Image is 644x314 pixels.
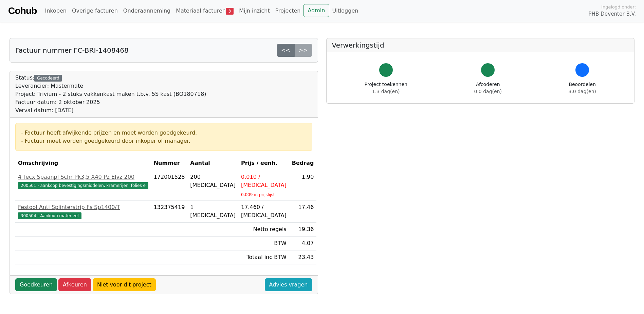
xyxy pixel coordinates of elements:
[241,203,287,220] div: 17.460 / [MEDICAL_DATA]
[42,4,69,18] a: Inkopen
[289,250,317,264] td: 23.43
[34,75,62,82] div: Gecodeerd
[18,173,148,181] div: 4 Tecx Spaanpl Schr Pk3,5 X40 Pz Elvz 200
[329,4,361,18] a: Uitloggen
[601,4,636,10] span: Ingelogd onder:
[238,156,289,170] th: Prijs / eenh.
[69,4,121,18] a: Overige facturen
[151,156,188,170] th: Nummer
[241,192,275,197] sub: 0.009 in prijslijst
[190,173,236,189] div: 200 [MEDICAL_DATA]
[236,4,273,18] a: Mijn inzicht
[289,200,317,223] td: 17.46
[21,129,307,137] div: - Factuur heeft afwijkende prijzen en moet worden goedgekeurd.
[15,82,206,90] div: Leverancier: Mastermate
[265,278,312,291] a: Advies vragen
[18,173,148,189] a: 4 Tecx Spaanpl Schr Pk3,5 X40 Pz Elvz 200200501 - aankoop bevestigingsmiddelen, kramerijen, folies e
[372,89,400,94] span: 1.3 dag(en)
[93,278,156,291] a: Niet voor dit project
[332,41,629,49] h5: Verwerkingstijd
[241,173,287,189] div: 0.010 / [MEDICAL_DATA]
[303,4,329,17] a: Admin
[474,81,502,95] div: Afcoderen
[58,278,91,291] a: Afkeuren
[15,74,206,115] div: Status:
[190,203,236,220] div: 1 [MEDICAL_DATA]
[474,89,502,94] span: 0.0 dag(en)
[273,4,303,18] a: Projecten
[226,8,234,15] span: 3
[151,170,188,200] td: 172001528
[18,182,148,189] span: 200501 - aankoop bevestigingsmiddelen, kramerijen, folies e
[15,46,129,54] h5: Factuur nummer FC-BRI-1408468
[289,237,317,250] td: 4.07
[588,10,636,18] span: PHB Deventer B.V.
[15,156,151,170] th: Omschrijving
[569,89,596,94] span: 3.0 dag(en)
[15,278,57,291] a: Goedkeuren
[18,212,81,219] span: 300504 - Aankoop materieel
[238,223,289,237] td: Netto regels
[187,156,238,170] th: Aantal
[238,250,289,264] td: Totaal inc BTW
[18,203,148,211] div: Festool Anti Splinterstrip Fs Sp1400/T
[18,203,148,220] a: Festool Anti Splinterstrip Fs Sp1400/T300504 - Aankoop materieel
[569,81,596,95] div: Beoordelen
[151,200,188,223] td: 132375419
[289,223,317,237] td: 19.36
[21,137,307,145] div: - Factuur moet worden goedgekeurd door inkoper of manager.
[15,90,206,98] div: Project: Trivium - 2 stuks vakkenkast maken t.b.v. 5S kast (BO180718)
[121,4,173,18] a: Onderaanneming
[238,237,289,250] td: BTW
[365,81,407,95] div: Project toekennen
[15,98,206,106] div: Factuur datum: 2 oktober 2025
[173,4,236,18] a: Materiaal facturen3
[8,3,37,19] a: Cohub
[289,156,317,170] th: Bedrag
[277,44,295,57] a: <<
[289,170,317,200] td: 1.90
[15,106,206,115] div: Verval datum: [DATE]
